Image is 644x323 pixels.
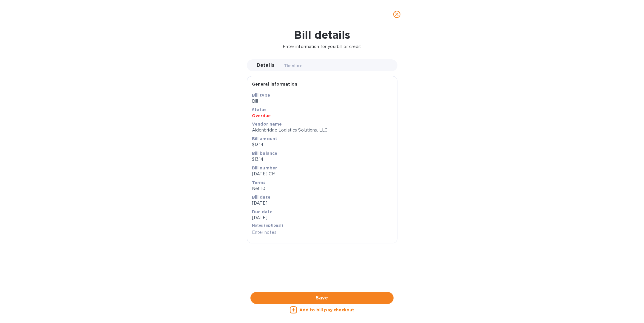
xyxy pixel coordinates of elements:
[252,127,392,133] p: Aldenbridge Logistics Solutions, LLC
[390,7,404,21] button: close
[252,186,392,192] p: Net 10
[250,292,394,304] button: Save
[252,113,392,119] p: Overdue
[252,228,392,237] input: Enter notes
[252,142,392,148] p: $13.14
[252,171,392,177] p: [DATE] CM
[252,224,283,228] label: Notes (optional)
[252,180,266,185] b: Terms
[252,107,267,112] b: Status
[252,195,270,200] b: Bill date
[252,166,277,170] b: Bill number
[284,62,302,69] span: Timeline
[252,122,282,126] b: Vendor name
[252,200,392,206] p: [DATE]
[252,209,273,214] b: Due date
[5,29,639,41] h1: Bill details
[257,61,275,69] span: Details
[252,215,392,221] p: [DATE]
[255,294,389,302] span: Save
[252,151,278,156] b: Bill balance
[252,136,278,141] b: Bill amount
[5,44,639,50] p: Enter information for your bill or credit
[252,93,270,98] b: Bill type
[252,82,298,86] b: General information
[252,98,392,104] p: Bill
[252,156,392,163] p: $13.14
[299,307,354,312] u: Add to bill pay checkout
